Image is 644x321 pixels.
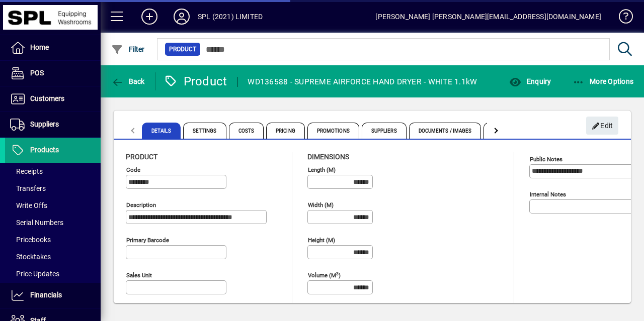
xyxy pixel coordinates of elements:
[509,77,551,85] span: Enquiry
[308,237,335,244] mat-label: Height (m)
[126,201,156,208] mat-label: Description
[229,123,264,139] span: Costs
[611,2,631,35] a: Knowledge Base
[111,77,145,85] span: Back
[10,219,63,227] span: Serial Numbers
[133,8,166,26] button: Add
[169,44,196,54] span: Product
[30,94,64,102] span: Customers
[308,201,334,208] mat-label: Width (m)
[266,123,305,139] span: Pricing
[183,123,226,139] span: Settings
[308,272,341,279] mat-label: Volume (m )
[362,123,407,139] span: Suppliers
[5,180,101,197] a: Transfers
[10,167,43,175] span: Receipts
[10,270,59,278] span: Price Updates
[592,118,613,134] span: Edit
[126,272,152,279] mat-label: Sales unit
[307,123,359,139] span: Promotions
[10,236,51,244] span: Pricebooks
[5,35,101,60] a: Home
[5,86,101,112] a: Customers
[30,120,59,128] span: Suppliers
[30,146,59,154] span: Products
[530,191,566,198] mat-label: Internal Notes
[308,166,336,173] mat-label: Length (m)
[109,40,147,58] button: Filter
[126,166,140,173] mat-label: Code
[409,123,481,139] span: Documents / Images
[111,45,145,53] span: Filter
[570,72,636,90] button: More Options
[5,112,101,137] a: Suppliers
[10,184,46,192] span: Transfers
[126,237,169,244] mat-label: Primary barcode
[126,153,157,161] span: Product
[5,163,101,180] a: Receipts
[507,72,553,90] button: Enquiry
[164,73,227,89] div: Product
[101,72,156,90] app-page-header-button: Back
[5,265,101,282] a: Price Updates
[5,231,101,248] a: Pricebooks
[30,291,62,299] span: Financials
[5,283,101,308] a: Financials
[530,156,562,163] mat-label: Public Notes
[375,9,601,25] div: [PERSON_NAME] [PERSON_NAME][EMAIL_ADDRESS][DOMAIN_NAME]
[10,253,51,261] span: Stocktakes
[166,8,198,26] button: Profile
[30,69,44,77] span: POS
[142,123,181,139] span: Details
[5,61,101,86] a: POS
[5,214,101,231] a: Serial Numbers
[30,43,49,51] span: Home
[248,74,477,90] div: WD136588 - SUPREME AIRFORCE HAND DRYER - WHITE 1.1kW
[573,77,634,85] span: More Options
[336,271,339,276] sup: 3
[5,197,101,214] a: Write Offs
[5,248,101,265] a: Stocktakes
[10,201,47,209] span: Write Offs
[198,9,263,25] div: SPL (2021) LIMITED
[307,153,349,161] span: Dimensions
[109,72,147,90] button: Back
[586,117,618,135] button: Edit
[484,123,540,139] span: Custom Fields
